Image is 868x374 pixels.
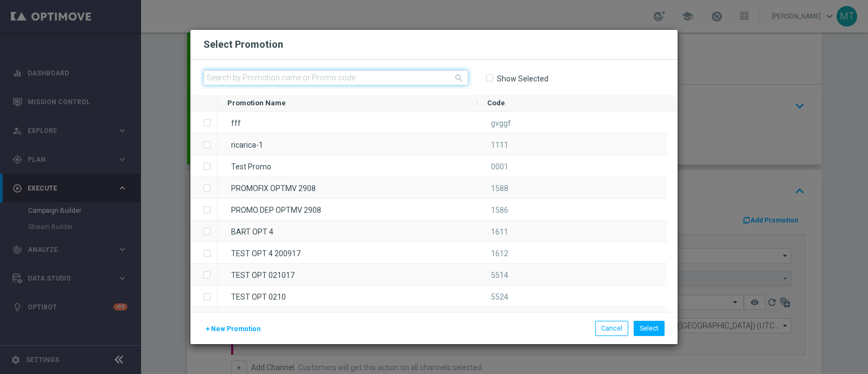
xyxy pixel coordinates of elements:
div: Press SPACE to select this row. [190,264,218,286]
span: 0001 [491,162,508,171]
div: Press SPACE to select this row. [190,134,218,155]
div: Press SPACE to select this row. [190,155,218,177]
span: 5514 [491,271,508,280]
span: gvggf [491,119,511,128]
div: Press SPACE to select this row. [218,286,667,307]
label: Show Selected [496,74,548,84]
div: Press SPACE to select this row. [190,199,218,220]
input: Search by Promotion name or Promo code [203,70,468,85]
div: Press SPACE to select this row. [218,112,667,134]
div: Press SPACE to select this row. [190,177,218,199]
div: Press SPACE to select this row. [218,307,667,329]
span: Promotion Name [227,99,286,107]
div: Press SPACE to select this row. [218,264,667,286]
div: Press SPACE to select this row. [190,242,218,264]
div: TEST OPT 4 200917 [218,242,477,263]
span: New Promotion [211,325,260,333]
div: Press SPACE to select this row. [218,242,667,264]
span: 1612 [491,249,508,258]
div: Test Promo [218,155,477,176]
div: Press SPACE to select this row. [190,307,218,329]
span: 5524 [491,293,508,301]
div: fff [218,112,477,133]
button: Cancel [595,321,628,336]
div: PROMOFIX OPTMV 2908 [218,177,477,198]
div: TEST OPT 0210 [218,286,477,307]
div: Press SPACE to select this row. [218,134,667,155]
span: 1111 [491,141,508,149]
div: Press SPACE to select this row. [218,177,667,199]
div: Press SPACE to select this row. [218,199,667,220]
span: 1611 [491,227,508,236]
span: 1586 [491,206,508,214]
div: Press SPACE to select this row. [190,286,218,307]
div: TEST OPT0310 [218,307,477,328]
button: New Promotion [203,323,261,335]
span: Code [487,99,505,107]
div: PROMO DEP OPTMV 2908 [218,199,477,220]
div: BART OPT 4 [218,220,477,242]
div: TEST OPT 021017 [218,264,477,285]
div: Press SPACE to select this row. [190,220,218,242]
div: Press SPACE to select this row. [218,155,667,177]
h2: Select Promotion [203,38,283,51]
div: ricarica-1 [218,134,477,155]
i: add [205,326,211,332]
button: Select [634,321,665,336]
span: 1588 [491,184,508,193]
div: Press SPACE to select this row. [218,220,667,242]
i: search [454,73,464,83]
div: Press SPACE to select this row. [190,112,218,134]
